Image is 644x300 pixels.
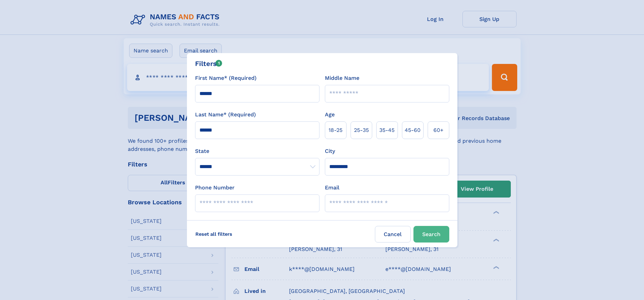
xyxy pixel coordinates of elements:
[325,111,335,119] label: Age
[405,126,421,134] span: 45‑60
[195,184,235,192] label: Phone Number
[433,126,444,134] span: 60+
[379,126,395,134] span: 35‑45
[195,74,257,82] label: First Name* (Required)
[354,126,369,134] span: 25‑35
[325,74,359,82] label: Middle Name
[195,147,319,155] label: State
[325,147,335,155] label: City
[195,111,256,119] label: Last Name* (Required)
[329,126,342,134] span: 18‑25
[375,226,411,243] label: Cancel
[413,226,449,243] button: Search
[191,226,237,242] label: Reset all filters
[195,59,222,69] div: Filters
[325,184,339,192] label: Email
